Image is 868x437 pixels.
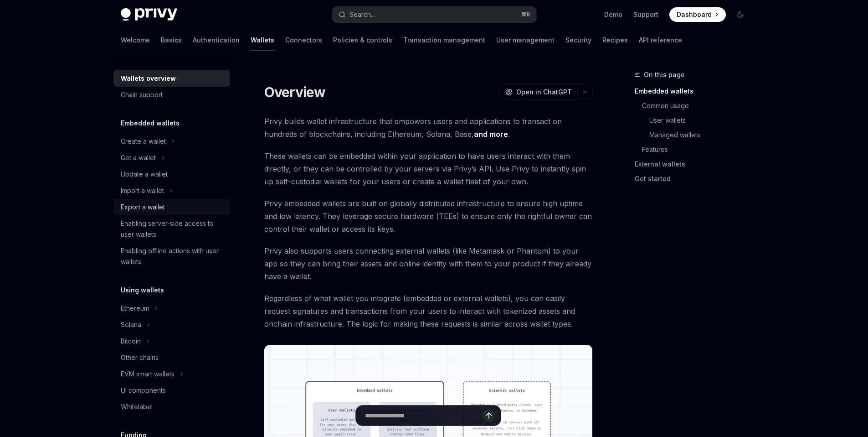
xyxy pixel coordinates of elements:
[565,29,591,51] a: Security
[264,115,593,140] span: Privy builds wallet infrastructure that empowers users and applications to transact on hundreds o...
[113,215,230,243] a: Enabling server-side access to user wallets
[161,29,182,51] a: Basics
[285,29,322,51] a: Connectors
[121,89,163,100] div: Chain support
[499,84,577,100] button: Open in ChatGPT
[113,166,230,182] a: Update a wallet
[642,142,755,157] a: Features
[121,319,141,330] div: Solana
[635,157,755,172] a: External wallets
[113,87,230,103] a: Chain support
[332,6,536,23] button: Search...⌘K
[403,29,485,51] a: Transaction management
[121,303,149,314] div: Ethereum
[349,9,375,20] div: Search...
[121,245,225,267] div: Enabling offline actions with user wallets
[113,349,230,366] a: Other chains
[121,336,141,347] div: Bitcoin
[121,202,165,213] div: Export a wallet
[121,8,177,21] img: dark logo
[264,150,593,188] span: These wallets can be embedded within your application to have users interact with them directly, ...
[333,29,392,51] a: Policies & controls
[121,218,225,240] div: Enabling server-side access to user wallets
[635,84,755,99] a: Embedded wallets
[121,152,156,163] div: Get a wallet
[113,399,230,415] a: Whitelabel
[474,130,508,139] a: and more
[669,7,726,22] a: Dashboard
[121,352,159,363] div: Other chains
[644,69,685,80] span: On this page
[113,382,230,399] a: UI components
[121,185,164,196] div: Import a wallet
[602,29,628,51] a: Recipes
[639,29,682,51] a: API reference
[113,243,230,270] a: Enabling offline actions with user wallets
[483,409,495,422] button: Send message
[633,10,658,19] a: Support
[121,285,164,296] h5: Using wallets
[642,99,755,113] a: Common usage
[649,113,755,128] a: User wallets
[649,128,755,142] a: Managed wallets
[113,70,230,87] a: Wallets overview
[121,136,166,147] div: Create a wallet
[264,84,326,100] h1: Overview
[521,11,531,18] span: ⌘ K
[496,29,555,51] a: User management
[516,88,572,97] span: Open in ChatGPT
[193,29,240,51] a: Authentication
[121,118,180,129] h5: Embedded wallets
[121,73,176,84] div: Wallets overview
[121,401,153,412] div: Whitelabel
[113,199,230,215] a: Export a wallet
[604,10,622,19] a: Demo
[251,29,274,51] a: Wallets
[121,169,168,180] div: Update a wallet
[264,292,593,330] span: Regardless of what wallet you integrate (embedded or external wallets), you can easily request si...
[635,172,755,186] a: Get started
[264,197,593,235] span: Privy embedded wallets are built on globally distributed infrastructure to ensure high uptime and...
[121,385,166,396] div: UI components
[733,7,748,22] button: Toggle dark mode
[264,245,593,283] span: Privy also supports users connecting external wallets (like Metamask or Phantom) to your app so t...
[121,369,175,380] div: EVM smart wallets
[677,10,712,19] span: Dashboard
[121,29,150,51] a: Welcome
